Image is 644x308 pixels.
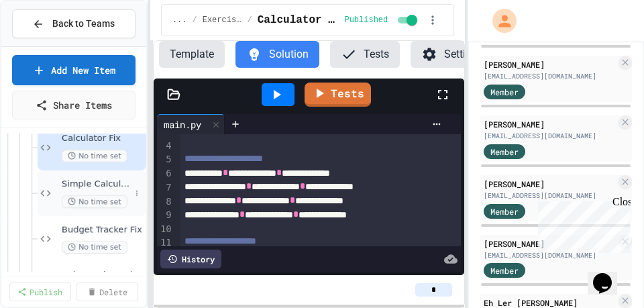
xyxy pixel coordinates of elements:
div: 5 [157,153,174,167]
button: More options [130,187,144,200]
span: / [193,15,197,25]
span: / [247,15,252,25]
div: [EMAIL_ADDRESS][DOMAIN_NAME] [484,250,616,260]
span: Calculator Fix [62,133,144,144]
span: Budget Tracker Fix [62,224,144,236]
span: No time set [62,241,127,254]
span: No time set [62,150,127,162]
div: 11 [157,236,174,250]
span: Bakery Price Calculator [62,270,144,281]
a: Publish [9,283,71,301]
div: [PERSON_NAME] [484,238,616,250]
a: Tests [305,83,371,107]
a: Share Items [12,91,136,119]
button: Settings [411,41,494,68]
div: [PERSON_NAME] [484,118,616,130]
span: Member [490,205,519,217]
div: 7 [157,181,174,195]
iframe: chat widget [533,196,631,253]
a: Add New Item [12,55,136,85]
button: Template [159,41,225,68]
div: 9 [157,209,174,223]
div: 6 [157,167,174,181]
div: 8 [157,195,174,209]
iframe: chat widget [588,254,631,295]
button: Tests [330,41,400,68]
div: main.py [157,114,225,134]
div: Chat with us now!Close [5,5,93,85]
span: Published [344,15,388,25]
span: Member [490,264,519,276]
div: [EMAIL_ADDRESS][DOMAIN_NAME] [484,131,616,141]
span: Member [490,146,519,158]
span: Member [490,86,519,98]
span: ... [172,15,187,25]
div: main.py [157,117,208,132]
div: [PERSON_NAME] [484,58,616,70]
span: Back to Teams [52,17,115,31]
div: [EMAIL_ADDRESS][DOMAIN_NAME] [484,71,616,81]
div: History [160,250,221,268]
span: Simple Calculator [62,178,130,190]
div: [EMAIL_ADDRESS][DOMAIN_NAME] [484,191,616,201]
span: Calculator Fix [258,12,339,28]
div: My Account [478,5,520,36]
div: [PERSON_NAME] [484,178,616,190]
button: Solution [235,41,319,68]
div: Content is published and visible to students [344,12,420,28]
div: 10 [157,223,174,236]
button: Back to Teams [12,9,136,38]
span: Exercises [203,15,242,25]
a: Delete [76,283,138,301]
div: 4 [157,140,174,153]
span: No time set [62,195,127,208]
